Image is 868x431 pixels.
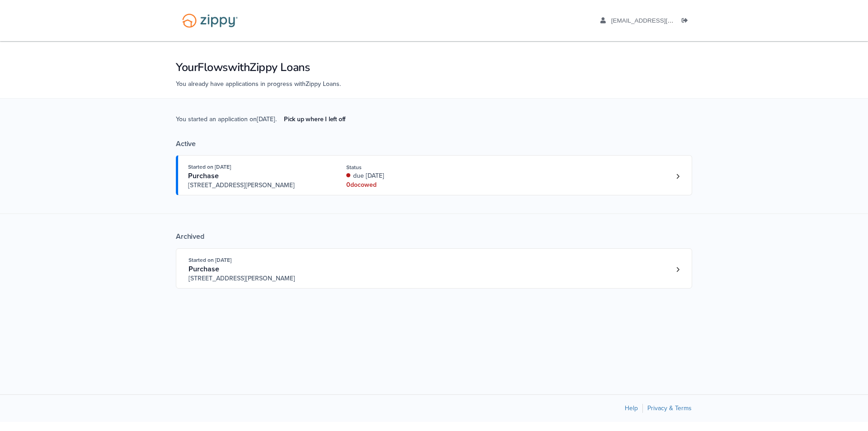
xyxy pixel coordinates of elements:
a: Log out [682,17,692,26]
span: Purchase [189,265,219,274]
span: Started on [DATE] [188,164,231,170]
a: Open loan 3802615 [176,248,692,289]
div: due [DATE] [346,171,467,180]
a: Privacy & Terms [647,404,692,412]
div: Status [346,163,467,171]
a: edit profile [600,17,715,26]
span: Purchase [188,171,219,180]
a: Help [625,404,638,412]
span: You started an application on [DATE] . [176,114,353,139]
div: Archived [176,232,692,241]
span: [STREET_ADDRESS][PERSON_NAME] [189,274,326,283]
h1: Your Flows with Zippy Loans [176,60,692,75]
a: Pick up where I left off [277,112,353,127]
span: [STREET_ADDRESS][PERSON_NAME] [188,181,326,190]
a: Loan number 3802615 [671,263,684,276]
div: 0 doc owed [346,180,467,189]
a: Loan number 4228033 [671,170,684,183]
span: aaboley88@icloud.com [611,17,715,24]
span: Started on [DATE] [189,257,231,263]
span: You already have applications in progress with Zippy Loans . [176,80,341,88]
a: Open loan 4228033 [176,155,692,195]
div: Active [176,139,692,148]
img: Logo [176,9,244,32]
